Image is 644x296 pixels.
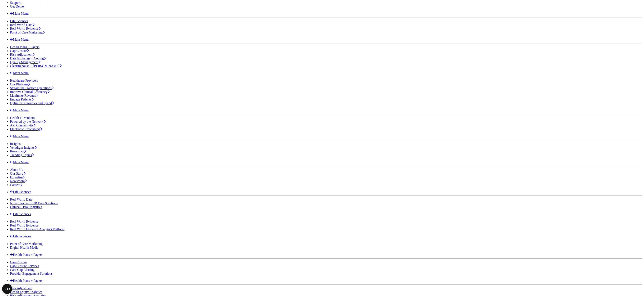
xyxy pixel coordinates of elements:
[10,71,29,75] a: Main Menu
[10,82,30,86] a: Our Platform
[10,53,34,56] a: Risk Adjustment
[10,57,46,60] a: Data Exchange + Coding
[10,120,46,123] a: Powered by the Network
[10,264,39,268] a: Gap Closure Services
[2,284,12,294] button: Open CMP widget
[10,183,22,187] a: Careers
[10,146,37,149] a: Veradigm Insights
[10,272,53,275] a: Provider Engagement Solutions
[10,60,41,64] a: Quality Management
[10,160,29,164] a: Main Menu
[10,23,34,27] a: Real World Data
[10,19,28,23] a: Life Sciences
[564,270,639,291] iframe: Drift Chat Widget
[10,12,29,15] a: Main Menu
[10,1,21,4] a: Support
[10,45,39,49] a: Health Plans + Payers
[10,142,21,145] a: Insights
[10,224,38,227] a: Real World Evidence
[10,179,27,183] a: Newsroom
[10,98,34,101] a: Engage Patients
[10,290,42,294] a: Health Equity Analytics
[10,108,29,112] a: Main Menu
[10,198,32,201] a: Real World Data
[10,94,38,97] a: Maximize Revenue
[10,127,42,131] a: Electronic Prescribing
[10,175,25,179] a: Expertise
[10,149,26,153] a: Resources
[10,5,24,8] a: Get Demo
[10,90,50,94] a: Improve Clinical Efficiency
[10,268,34,272] a: Care Gap Alerting
[10,124,36,127] a: API Connectivity
[10,101,54,105] a: Optimize Resources and Spend
[10,246,38,249] a: Digital Health Media
[10,153,34,157] a: Trending Topics
[10,242,43,246] a: Point of Care Marketing
[10,234,31,238] a: Life Sciences
[10,253,42,256] a: Health Plans + Payers
[10,38,29,41] a: Main Menu
[10,227,65,231] a: Real World Evidence Analytics Platform
[10,168,23,171] a: About Us
[10,27,41,30] a: Real World Evidence
[10,286,32,290] a: Risk Adjustment
[10,79,38,82] a: Healthcare Providers
[10,201,58,205] a: NLP-Enriched EHR Data Solutions
[10,116,35,120] a: Health IT Vendors
[10,134,29,138] a: Main Menu
[10,49,29,53] a: Gap Closure
[10,260,27,264] a: Gap Closure
[10,172,25,175] a: Our Story
[10,220,38,223] a: Real World Evidence
[10,64,62,68] a: Clearinghouse + [PERSON_NAME]
[10,205,42,209] a: Clinical Data Registries
[10,190,31,194] a: Life Sciences
[10,212,31,216] a: Life Sciences
[10,31,45,34] a: Point of Care Marketing
[10,86,54,90] a: Streamline Practice Operations
[10,279,42,282] a: Health Plans + Payers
